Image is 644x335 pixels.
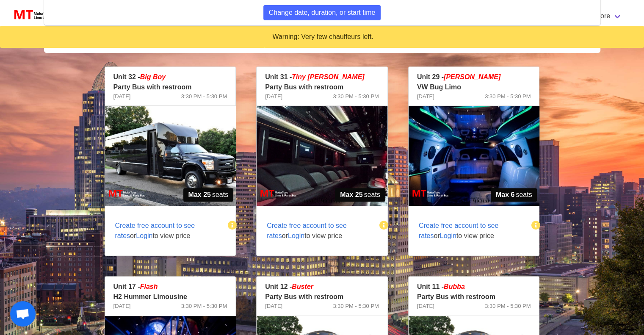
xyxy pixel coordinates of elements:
[105,106,236,206] img: 32%2001.jpg
[115,222,195,239] span: Create free account to see rates
[265,82,379,92] p: Party Bus with restroom
[113,92,131,101] span: [DATE]
[265,92,282,101] span: [DATE]
[491,188,537,202] span: seats
[140,73,166,80] em: Big Boy
[485,92,531,101] span: 3:30 PM - 5:30 PM
[257,210,381,251] span: or to view price
[188,190,211,200] strong: Max 25
[590,8,627,25] a: More
[113,302,131,310] span: [DATE]
[288,232,304,239] span: Login
[444,283,465,290] em: Bubba
[136,232,152,239] span: Login
[257,106,387,206] img: 31%2002.jpg
[265,302,282,310] span: [DATE]
[113,282,227,292] p: Unit 17 -
[485,302,531,310] span: 3:30 PM - 5:30 PM
[181,302,227,310] span: 3:30 PM - 5:30 PM
[440,232,456,239] span: Login
[7,32,639,42] div: Warning: Very few chauffeurs left.
[409,106,539,206] img: 29%2002.jpg
[265,282,379,292] p: Unit 12 -
[333,92,379,101] span: 3:30 PM - 5:30 PM
[267,222,347,239] span: Create free account to see rates
[335,188,385,202] span: seats
[444,73,500,80] em: [PERSON_NAME]
[409,210,533,251] span: or to view price
[183,188,234,202] span: seats
[113,82,227,92] p: Party Bus with restroom
[181,92,227,101] span: 3:30 PM - 5:30 PM
[10,301,36,327] div: Open chat
[105,210,229,251] span: or to view price
[417,82,531,92] p: VW Bug Limo
[269,8,376,18] span: Change date, duration, or start time
[417,92,434,101] span: [DATE]
[265,72,379,82] p: Unit 31 -
[417,292,531,302] p: Party Bus with restroom
[417,282,531,292] p: Unit 11 -
[419,222,499,239] span: Create free account to see rates
[340,190,362,200] strong: Max 25
[292,283,313,290] em: Buster
[113,292,227,302] p: H2 Hummer Limousine
[496,190,514,200] strong: Max 6
[333,302,379,310] span: 3:30 PM - 5:30 PM
[263,5,381,20] button: Change date, duration, or start time
[265,292,379,302] p: Party Bus with restroom
[113,72,227,82] p: Unit 32 -
[292,73,364,80] span: Tiny [PERSON_NAME]
[417,72,531,82] p: Unit 29 -
[140,283,158,290] em: Flash
[12,9,64,21] img: MotorToys Logo
[417,302,434,310] span: [DATE]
